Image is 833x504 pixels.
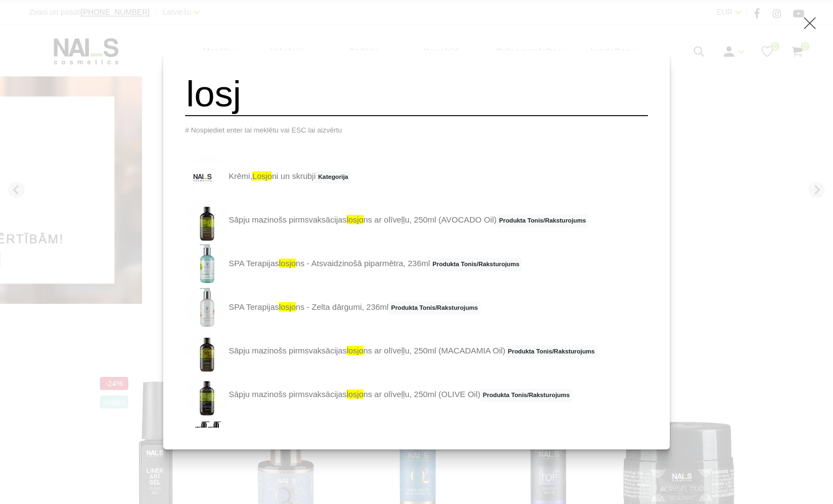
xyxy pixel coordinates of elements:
[279,302,296,311] span: losjo
[185,199,588,242] a: Sāpju mazinošs pirmsvaksācijaslosjons ar olīveļļu, 250ml (AVOCADO Oil)Produkta Tonis/Raksturojums
[185,126,342,134] span: # Nospiediet enter lai meklētu vai ESC lai aizvērtu
[505,345,597,358] span: Produkta Tonis/Raksturojums
[279,259,296,268] span: losjo
[347,215,364,224] span: losjo
[185,155,350,199] a: Krēmi,losjoni un skrubjiKategorija
[185,286,480,329] a: SPA Terapijaslosjons - Zelta dārgumi, 236mlProdukta Tonis/Raksturojums
[185,373,572,417] a: Sāpju mazinošs pirmsvaksācijaslosjons ar olīveļļu, 250ml (OLIVE Oil)Produkta Tonis/Raksturojums
[497,214,588,227] span: Produkta Tonis/Raksturojums
[389,302,480,315] span: Produkta Tonis/Raksturojums
[185,417,377,460] a: Roku un ķermeņalosjons, 500mlProdukts
[316,171,350,184] span: Kategorija
[185,373,229,417] img: Sāpju mazinošs pirmsvaksācijas losjons ar olīveļļu (ar pretnovecošanas efektu) Antiseptisks, sāpj...
[252,171,272,181] span: losjo
[347,389,364,399] span: losjo
[185,199,229,242] img: Sāpju mazinošs pirmsvaksācijas losjons ar olīveļļu (ar pretnovecošanas efektu) Antiseptisks, sāpj...
[185,242,522,286] a: SPA Terapijaslosjons - Atsvaidzinošā piparmētra, 236mlProdukta Tonis/Raksturojums
[185,72,648,116] input: Meklēt produktus ...
[185,329,229,373] img: Sāpju mazinošs pirmsvaksācijas losjons ar olīveļļu (ar pretnovecošanas efektu) Antiseptisks, sāpj...
[480,389,572,402] span: Produkta Tonis/Raksturojums
[430,258,522,271] span: Produkta Tonis/Raksturojums
[185,242,229,286] img: Atsvaidzinošs Spa Tearpijas losjons pēdām/kājām ar piparmētras aromātu. Spa Terapijas pēdu losjon...
[185,286,229,329] img: Description
[347,346,364,355] span: losjo
[185,329,597,373] a: Sāpju mazinošs pirmsvaksācijaslosjons ar olīveļļu, 250ml (MACADAMIA Oil)Produkta Tonis/Raksturojums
